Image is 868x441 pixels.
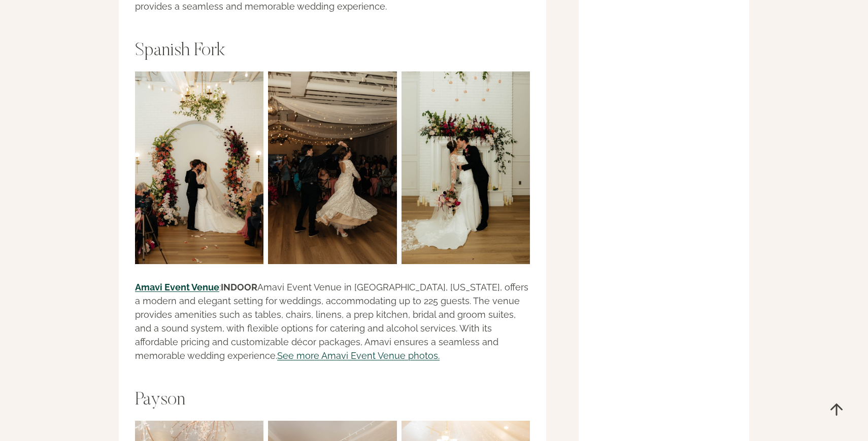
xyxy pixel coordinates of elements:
[135,390,530,412] h2: Payson
[277,350,440,361] a: See more Amavi Event Venue photos.
[402,71,530,264] img: bride and groom kissing in front of a fire place with florals
[820,393,853,426] a: Scroll to top
[135,280,530,362] p: : Amavi Event Venue in [GEOGRAPHIC_DATA], [US_STATE], offers a modern and elegant setting for wed...
[135,71,263,264] img: wedding ceremony at the amavi event venue
[135,282,219,292] a: Amavi Event Venue
[268,71,396,264] img: first dance with twinking lights
[135,41,530,62] h2: Spanish Fork
[221,282,257,292] strong: INDOOR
